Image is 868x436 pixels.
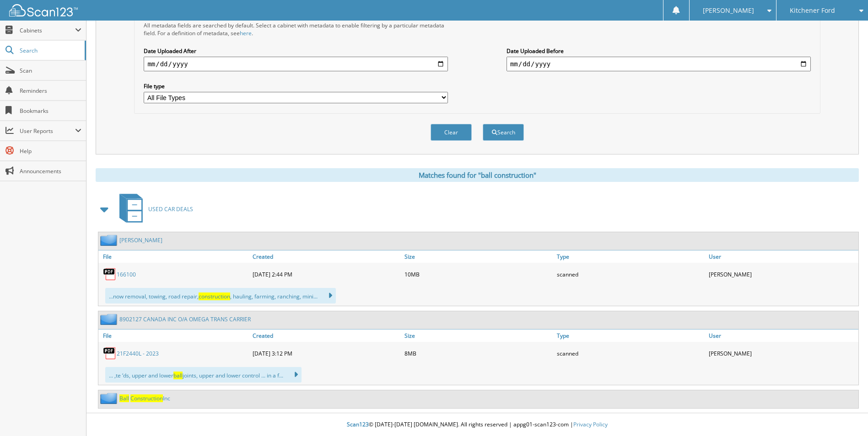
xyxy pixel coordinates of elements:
a: [PERSON_NAME] [119,236,162,244]
a: File [98,330,250,342]
a: Created [250,250,402,263]
img: PDF.png [103,267,117,281]
div: [PERSON_NAME] [706,344,858,362]
span: Kitchener Ford [790,8,835,13]
img: folder2.png [100,393,119,404]
iframe: Chat Widget [822,392,868,436]
img: folder2.png [100,314,119,325]
span: Construction [130,394,163,402]
span: Help [20,147,81,155]
span: USED CAR DEALS [148,205,193,213]
div: [DATE] 3:12 PM [250,344,402,362]
div: © [DATE]-[DATE] [DOMAIN_NAME]. All rights reserved | appg01-scan123-com | [86,414,868,436]
div: ... ,te ‘ds, upper and lower joints, upper and lower control ... in a f... [105,367,302,383]
label: Date Uploaded Before [507,47,811,55]
div: 8MB [402,344,554,362]
div: All metadata fields are searched by default. Select a cabinet with metadata to enable filtering b... [144,21,448,37]
img: folder2.png [100,234,119,246]
a: Created [250,330,402,342]
a: User [706,250,858,263]
a: here [240,29,252,37]
a: Type [555,250,706,263]
div: scanned [555,265,706,283]
label: File type [144,82,448,90]
div: scanned [555,344,706,362]
a: User [706,330,858,342]
a: Privacy Policy [573,420,608,428]
span: Search [20,47,80,54]
button: Search [483,124,524,141]
span: Reminders [20,87,81,95]
a: 21F2440L - 2023 [117,350,159,357]
span: ball [173,372,183,379]
span: Cabinets [20,27,75,34]
span: Bookmarks [20,107,81,115]
div: Matches found for "ball construction" [96,168,859,182]
span: Scan [20,67,81,74]
input: start [144,57,448,71]
span: [PERSON_NAME] [703,8,754,13]
span: construction [199,292,230,300]
div: ...now removal, towing, road repair, , hauling, farming, ranching, mini... [105,288,336,303]
a: Ball ConstructionInc [119,394,170,402]
img: PDF.png [103,346,117,360]
span: Announcements [20,167,81,175]
img: scan123-logo-white.svg [9,4,78,16]
a: Type [555,330,706,342]
label: Date Uploaded After [144,47,448,55]
a: 8902127 CANADA INC O/A OMEGA TRANS CARRIER [119,315,251,323]
span: Ball [119,394,129,402]
div: 10MB [402,265,554,283]
a: USED CAR DEALS [114,191,193,227]
div: [PERSON_NAME] [706,265,858,283]
span: Scan123 [347,420,369,428]
span: User Reports [20,127,75,135]
div: [DATE] 2:44 PM [250,265,402,283]
input: end [507,57,811,71]
a: 166100 [117,271,136,278]
a: Size [402,250,554,263]
a: File [98,250,250,263]
a: Size [402,330,554,342]
button: Clear [431,124,472,141]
